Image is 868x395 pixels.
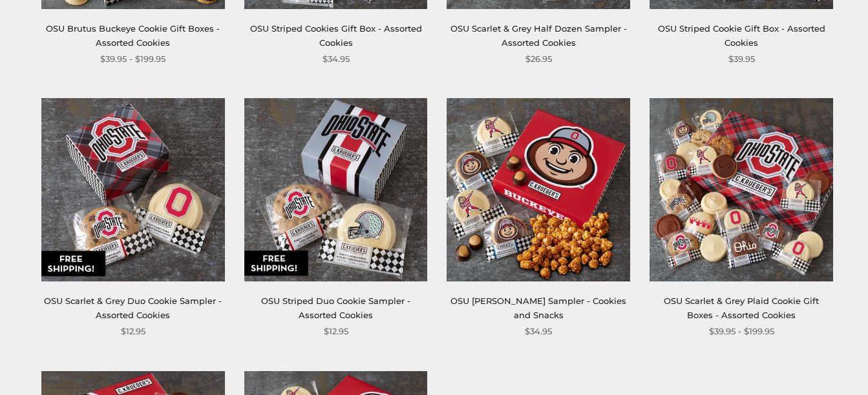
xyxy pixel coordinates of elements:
span: $34.95 [323,52,350,66]
a: OSU Scarlet & Grey Duo Cookie Sampler - Assorted Cookies [44,296,222,319]
img: OSU Scarlet & Grey Duo Cookie Sampler - Assorted Cookies [41,98,225,281]
span: $26.95 [525,52,552,66]
span: $39.95 - $199.95 [100,52,165,66]
iframe: Sign Up via Text for Offers [10,346,134,385]
span: $12.95 [121,325,145,338]
span: $39.95 - $199.95 [709,325,774,338]
a: OSU Scarlet & Grey Half Dozen Sampler - Assorted Cookies [450,23,627,47]
a: OSU Brutus Buckeye Cookie Gift Boxes - Assorted Cookies [46,23,220,47]
a: OSU Striped Cookies Gift Box - Assorted Cookies [250,23,422,47]
a: OSU [PERSON_NAME] Sampler - Cookies and Snacks [450,296,626,319]
a: OSU Striped Cookie Gift Box - Assorted Cookies [658,23,825,47]
span: $34.95 [525,325,552,338]
img: OSU Striped Duo Cookie Sampler - Assorted Cookies [244,98,428,281]
span: $39.95 [728,52,755,66]
a: OSU Striped Duo Cookie Sampler - Assorted Cookies [261,296,410,319]
span: $12.95 [324,325,348,338]
img: OSU Brutus Buckeye Sampler - Cookies and Snacks [447,98,630,281]
a: OSU Scarlet & Grey Plaid Cookie Gift Boxes - Assorted Cookies [664,296,819,319]
img: OSU Scarlet & Grey Plaid Cookie Gift Boxes - Assorted Cookies [650,98,833,281]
